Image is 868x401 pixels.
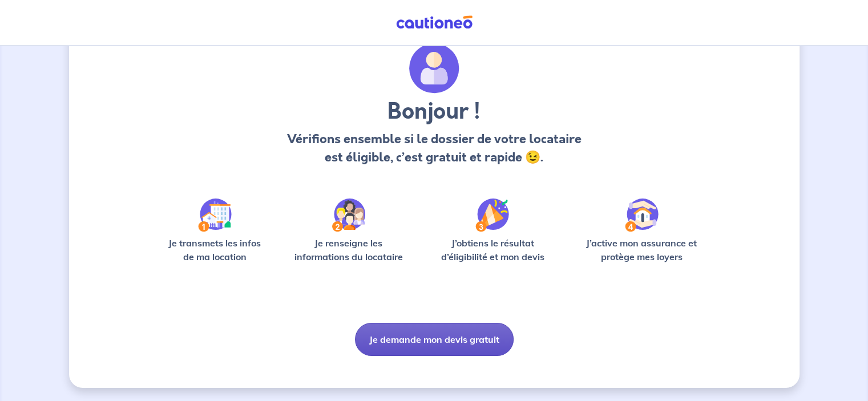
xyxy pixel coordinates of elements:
p: J’active mon assurance et protège mes loyers [575,236,708,264]
img: /static/f3e743aab9439237c3e2196e4328bba9/Step-3.svg [475,199,509,232]
img: /static/c0a346edaed446bb123850d2d04ad552/Step-2.svg [332,199,365,232]
button: Je demande mon devis gratuit [355,323,514,356]
p: Je transmets les infos de ma location [160,236,269,264]
p: Je renseigne les informations du locataire [288,236,410,264]
img: archivate [409,43,459,94]
img: /static/90a569abe86eec82015bcaae536bd8e6/Step-1.svg [198,199,232,232]
img: Cautioneo [391,15,477,30]
h3: Bonjour ! [284,98,584,125]
p: J’obtiens le résultat d’éligibilité et mon devis [428,236,557,264]
p: Vérifions ensemble si le dossier de votre locataire est éligible, c’est gratuit et rapide 😉. [284,130,584,167]
img: /static/bfff1cf634d835d9112899e6a3df1a5d/Step-4.svg [625,199,659,232]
